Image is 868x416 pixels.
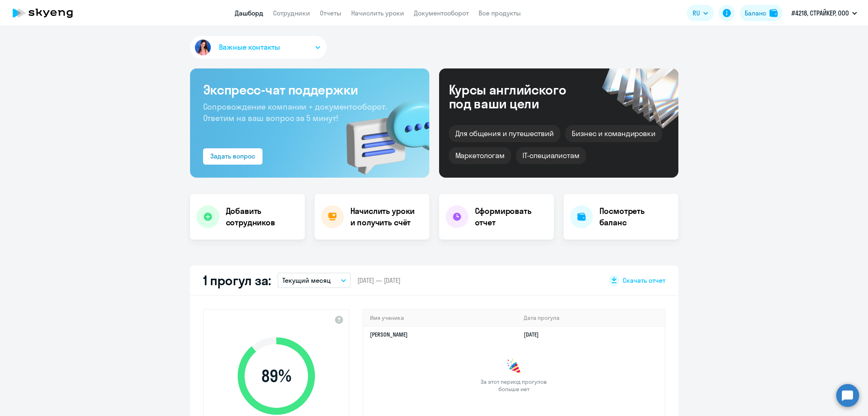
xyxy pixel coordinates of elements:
[517,310,664,326] th: Дата прогула
[350,205,421,228] h4: Начислить уроки и получить счёт
[203,148,262,165] button: Задать вопрос
[414,9,469,17] a: Документооборот
[479,9,521,17] a: Все продукты
[190,36,327,59] button: Важные контакты
[791,8,849,18] p: #4218, СТРАЙКЕР, ООО
[335,86,429,178] img: bg-img
[363,310,518,326] th: Имя ученика
[449,83,588,110] div: Курсы английского под ваши цели
[449,147,511,164] div: Маркетологам
[693,8,700,18] span: RU
[745,8,766,18] div: Баланс
[475,205,547,228] h4: Сформировать отчет
[770,9,778,17] img: balance
[203,81,416,98] h3: Экспресс-чат поддержки
[599,205,672,228] h4: Посмотреть баланс
[506,359,522,375] img: congrats
[370,331,408,338] a: [PERSON_NAME]
[320,9,341,17] a: Отчеты
[226,205,298,228] h4: Добавить сотрудников
[193,38,212,57] img: avatar
[740,5,783,21] button: Балансbalance
[219,42,280,53] span: Важные контакты
[516,147,586,164] div: IT-специалистам
[787,3,861,23] button: #4218, СТРАЙКЕР, ООО
[230,366,323,386] span: 89 %
[351,9,404,17] a: Начислить уроки
[357,276,400,285] span: [DATE] — [DATE]
[282,275,331,285] p: Текущий месяц
[203,101,387,123] span: Сопровождение компании + документооборот. Ответим на ваш вопрос за 5 минут!
[565,125,662,142] div: Бизнес и командировки
[278,273,351,288] button: Текущий месяц
[687,5,714,21] button: RU
[623,276,665,285] span: Скачать отчет
[203,272,271,288] h2: 1 прогул за:
[524,331,545,338] a: [DATE]
[480,378,548,393] span: За этот период прогулов больше нет
[235,9,263,17] a: Дашборд
[273,9,310,17] a: Сотрудники
[210,151,255,161] div: Задать вопрос
[449,125,561,142] div: Для общения и путешествий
